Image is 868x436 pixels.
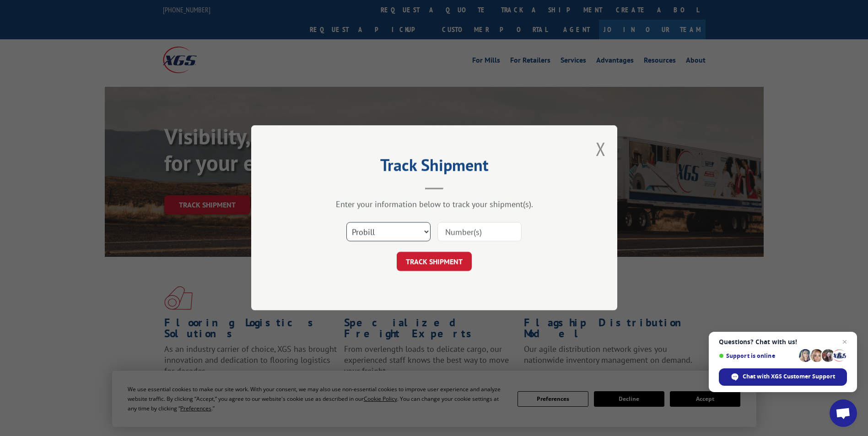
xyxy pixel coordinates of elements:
[437,223,522,242] input: Number(s)
[719,352,796,359] span: Support is online
[297,159,571,176] h2: Track Shipment
[719,368,847,386] div: Chat with XGS Customer Support
[743,372,835,381] span: Chat with XGS Customer Support
[297,199,571,210] div: Enter your information below to track your shipment(s).
[596,137,606,161] button: Close modal
[397,252,472,271] button: TRACK SHIPMENT
[830,399,857,427] div: Open chat
[839,336,850,347] span: Close chat
[719,338,847,346] span: Questions? Chat with us!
